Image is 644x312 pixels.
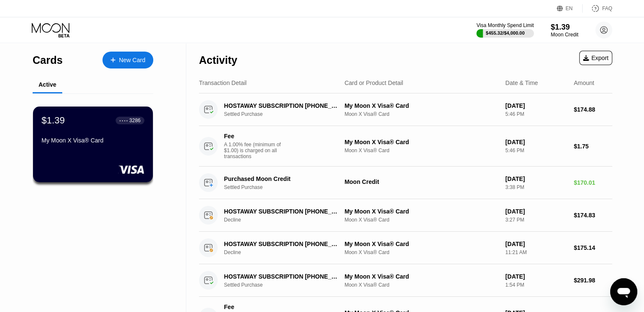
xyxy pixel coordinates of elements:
[505,184,567,190] div: 3:38 PM
[224,142,287,159] div: A 1.00% fee (minimum of $1.00) is charged on all transactions
[41,115,65,126] div: $1.39
[224,241,340,247] div: HOSTAWAY SUBSCRIPTION [PHONE_NUMBER] FI
[345,208,499,215] div: My Moon X Visa® Card
[199,79,246,86] div: Transaction Detail
[224,273,340,280] div: HOSTAWAY SUBSCRIPTION [PHONE_NUMBER] FI
[224,184,349,190] div: Settled Purchase
[574,212,612,219] div: $174.83
[102,52,153,68] div: New Card
[33,107,153,182] div: $1.39● ● ● ●3286My Moon X Visa® Card
[505,111,567,117] div: 5:46 PM
[583,4,612,13] div: FAQ
[224,102,340,109] div: HOSTAWAY SUBSCRIPTION [PHONE_NUMBER] FI
[505,102,567,109] div: [DATE]
[505,217,567,223] div: 3:27 PM
[345,148,499,153] div: Moon X Visa® Card
[224,111,349,117] div: Settled Purchase
[505,139,567,145] div: [DATE]
[224,133,283,140] div: Fee
[119,119,128,122] div: ● ● ● ●
[345,282,499,288] div: Moon X Visa® Card
[119,57,145,64] div: New Card
[486,30,525,36] div: $455.32 / $4,000.00
[199,93,612,126] div: HOSTAWAY SUBSCRIPTION [PHONE_NUMBER] FISettled PurchaseMy Moon X Visa® CardMoon X Visa® Card[DATE...
[505,208,567,215] div: [DATE]
[345,79,404,86] div: Card or Product Detail
[551,23,578,38] div: $1.39Moon Credit
[224,249,349,255] div: Decline
[345,249,499,255] div: Moon X Visa® Card
[345,139,499,145] div: My Moon X Visa® Card
[505,282,567,288] div: 1:54 PM
[224,208,340,215] div: HOSTAWAY SUBSCRIPTION [PHONE_NUMBER] FI
[505,175,567,182] div: [DATE]
[199,54,237,66] div: Activity
[345,217,499,223] div: Moon X Visa® Card
[505,79,538,86] div: Date & Time
[574,79,594,86] div: Amount
[41,137,144,144] div: My Moon X Visa® Card
[476,22,533,38] div: Visa Monthly Spend Limit$455.32/$4,000.00
[579,51,612,65] div: Export
[224,217,349,223] div: Decline
[602,5,612,11] div: FAQ
[39,81,56,88] div: Active
[224,175,340,182] div: Purchased Moon Credit
[574,244,612,251] div: $175.14
[583,55,608,61] div: Export
[129,118,141,123] div: 3286
[345,102,499,109] div: My Moon X Visa® Card
[551,23,578,32] div: $1.39
[505,241,567,247] div: [DATE]
[574,143,612,150] div: $1.75
[574,106,612,113] div: $174.88
[345,178,499,185] div: Moon Credit
[199,126,612,167] div: FeeA 1.00% fee (minimum of $1.00) is charged on all transactionsMy Moon X Visa® CardMoon X Visa® ...
[199,199,612,232] div: HOSTAWAY SUBSCRIPTION [PHONE_NUMBER] FIDeclineMy Moon X Visa® CardMoon X Visa® Card[DATE]3:27 PM$...
[557,4,583,13] div: EN
[505,249,567,255] div: 11:21 AM
[345,111,499,117] div: Moon X Visa® Card
[566,5,573,11] div: EN
[224,304,283,310] div: Fee
[199,232,612,264] div: HOSTAWAY SUBSCRIPTION [PHONE_NUMBER] FIDeclineMy Moon X Visa® CardMoon X Visa® Card[DATE]11:21 AM...
[476,22,533,28] div: Visa Monthly Spend Limit
[551,32,578,38] div: Moon Credit
[610,278,637,305] iframe: Button to launch messaging window
[33,54,63,66] div: Cards
[345,273,499,280] div: My Moon X Visa® Card
[345,241,499,247] div: My Moon X Visa® Card
[199,167,612,199] div: Purchased Moon CreditSettled PurchaseMoon Credit[DATE]3:38 PM$170.01
[574,277,612,284] div: $291.98
[574,179,612,186] div: $170.01
[199,264,612,297] div: HOSTAWAY SUBSCRIPTION [PHONE_NUMBER] FISettled PurchaseMy Moon X Visa® CardMoon X Visa® Card[DATE...
[505,273,567,280] div: [DATE]
[505,148,567,153] div: 5:46 PM
[224,282,349,288] div: Settled Purchase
